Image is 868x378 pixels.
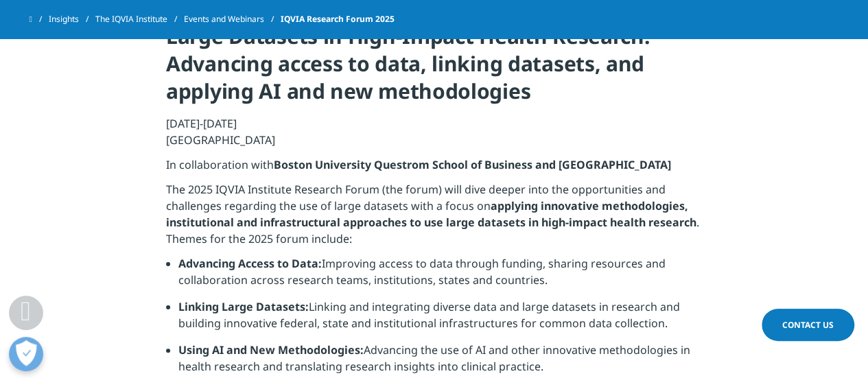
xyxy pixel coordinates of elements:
[178,255,702,298] li: Improving access to data through funding, sharing resources and collaboration across research tea...
[782,319,834,331] span: Contact Us
[95,7,184,32] a: The IQVIA Institute
[178,298,702,342] li: Linking and integrating diverse data and large datasets in research and building innovative feder...
[9,337,43,371] button: Open Preferences
[178,256,322,271] strong: Advancing Access to Data:
[281,7,395,32] span: IQVIA Research Forum 2025
[166,115,702,156] p: [DATE]-[DATE] [GEOGRAPHIC_DATA]
[178,299,309,314] strong: Linking Large Datasets:
[166,23,702,115] h4: Large Datasets in High-Impact Health Research: Advancing access to data, linking datasets, and ap...
[166,156,702,181] p: In collaboration with
[178,342,364,357] strong: Using AI and New Methodologies:
[184,7,281,32] a: Events and Webinars
[49,7,95,32] a: Insights
[762,309,854,341] a: Contact Us
[274,157,671,172] strong: Boston University Questrom School of Business and [GEOGRAPHIC_DATA]
[166,181,702,255] p: The 2025 IQVIA Institute Research Forum (the forum) will dive deeper into the opportunities and c...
